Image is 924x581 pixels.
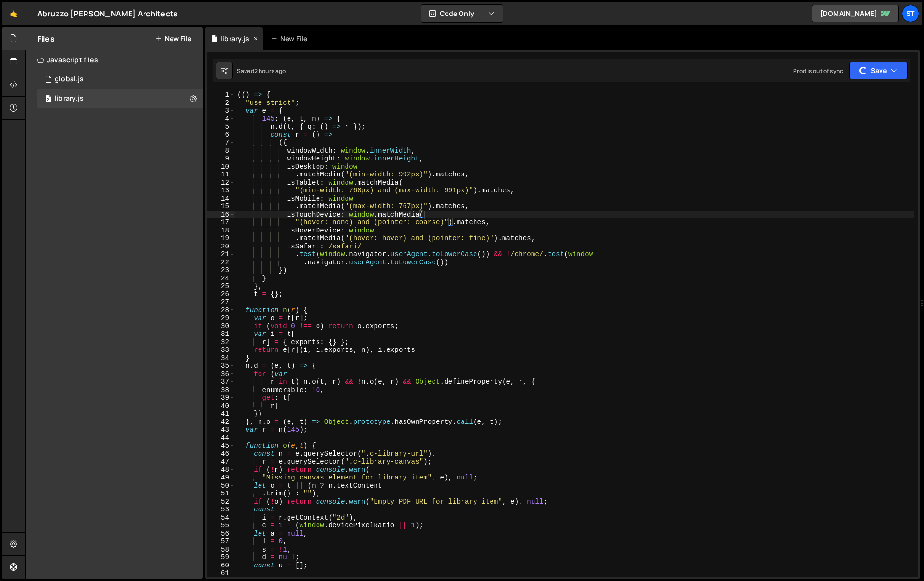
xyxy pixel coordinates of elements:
[207,386,235,394] div: 38
[207,546,235,554] div: 58
[207,522,235,530] div: 55
[207,553,235,562] div: 59
[207,394,235,402] div: 39
[421,5,503,22] button: Code Only
[207,107,235,115] div: 3
[207,410,235,418] div: 41
[37,8,178,19] div: Abruzzo [PERSON_NAME] Architects
[207,259,235,267] div: 22
[902,5,919,22] a: ST
[207,139,235,147] div: 7
[812,5,899,22] a: [DOMAIN_NAME]
[207,123,235,131] div: 5
[207,131,235,139] div: 6
[207,506,235,514] div: 53
[207,370,235,378] div: 36
[793,67,843,75] div: Prod is out of sync
[207,234,235,243] div: 19
[207,482,235,490] div: 50
[2,2,26,25] a: 🤙
[37,70,203,89] div: 17070/46982.js
[220,34,249,44] div: library.js
[207,418,235,426] div: 42
[207,322,235,331] div: 30
[207,362,235,370] div: 35
[207,346,235,354] div: 33
[207,434,235,442] div: 44
[207,402,235,410] div: 40
[207,306,235,315] div: 28
[55,75,84,84] div: global.js
[207,458,235,466] div: 47
[37,33,55,44] h2: Files
[207,474,235,482] div: 49
[207,282,235,290] div: 25
[207,99,235,107] div: 2
[207,227,235,235] div: 18
[207,187,235,195] div: 13
[207,569,235,578] div: 61
[207,338,235,347] div: 32
[207,155,235,163] div: 9
[207,115,235,123] div: 4
[207,195,235,203] div: 14
[207,490,235,498] div: 51
[207,218,235,227] div: 17
[207,498,235,506] div: 52
[207,163,235,171] div: 10
[207,354,235,363] div: 34
[849,62,908,79] button: Save
[207,450,235,458] div: 46
[207,330,235,338] div: 31
[45,96,51,103] span: 2
[207,442,235,450] div: 45
[207,314,235,322] div: 29
[271,34,311,44] div: New File
[207,514,235,522] div: 54
[155,35,191,43] button: New File
[207,426,235,434] div: 43
[207,290,235,299] div: 26
[207,378,235,386] div: 37
[55,94,84,103] div: library.js
[207,466,235,474] div: 48
[207,530,235,538] div: 56
[207,171,235,179] div: 11
[207,147,235,155] div: 8
[207,562,235,570] div: 60
[207,243,235,251] div: 20
[26,50,203,70] div: Javascript files
[207,266,235,275] div: 23
[37,89,203,108] div: 17070/48289.js
[207,250,235,259] div: 21
[207,537,235,546] div: 57
[207,298,235,306] div: 27
[207,203,235,211] div: 15
[237,67,286,75] div: Saved
[207,211,235,219] div: 16
[254,67,286,75] div: 2 hours ago
[207,275,235,283] div: 24
[207,179,235,187] div: 12
[207,91,235,99] div: 1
